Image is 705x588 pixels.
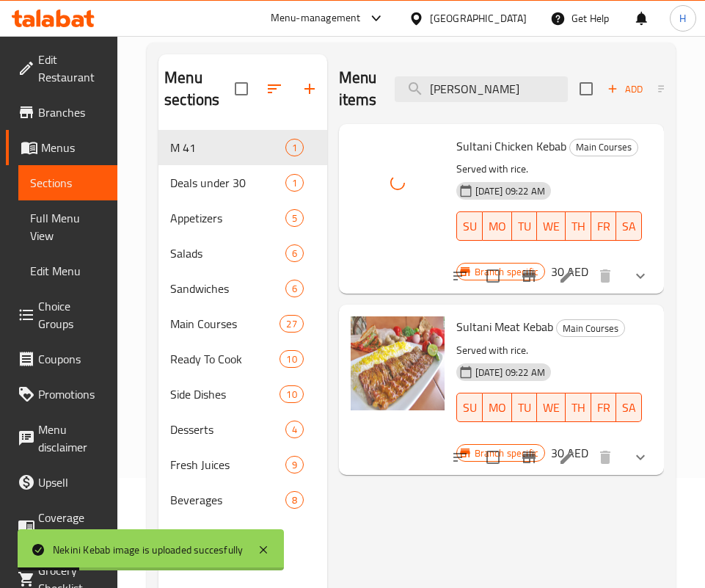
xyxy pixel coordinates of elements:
span: Choice Groups [38,297,106,333]
span: Deals under 30 [170,174,285,192]
button: show more [623,440,658,475]
button: WE [537,393,566,422]
button: Branch-specific-item [511,440,547,475]
div: items [285,421,304,438]
span: 9 [286,458,303,472]
a: Edit Restaurant [6,42,117,95]
button: delete [588,258,623,294]
span: TH [571,397,585,418]
button: show more [623,258,658,294]
span: Edit Restaurant [38,51,106,86]
a: Promotions [6,377,117,412]
button: SA [616,393,642,422]
svg: Show Choices [632,449,649,466]
span: Menu disclaimer [38,421,106,456]
span: Ready To Cook [170,350,280,368]
span: 5 [286,211,303,225]
h2: Menu sections [164,67,235,111]
span: WE [543,397,560,418]
span: 1 [286,176,303,190]
span: TU [518,397,531,418]
span: TH [571,216,585,237]
span: 1 [286,141,303,155]
nav: Menu sections [158,124,327,523]
button: FR [591,211,616,241]
span: Sort sections [257,71,292,106]
span: 6 [286,282,303,296]
a: Branches [6,95,117,130]
span: SA [622,397,636,418]
span: SU [463,397,477,418]
div: [GEOGRAPHIC_DATA] [430,10,527,26]
button: SA [616,211,642,241]
div: Side Dishes10 [158,377,327,412]
div: Deals under 301 [158,165,327,200]
span: Menus [41,139,106,156]
div: items [285,280,304,297]
button: TU [512,393,537,422]
a: Coupons [6,341,117,377]
p: Served with rice. [456,341,640,360]
p: Served with rice. [456,160,640,178]
div: Appetizers5 [158,200,327,236]
span: Select section [571,73,602,104]
span: Upsell [38,473,106,491]
span: FR [597,216,610,237]
div: M 411 [158,130,327,165]
span: Full Menu View [30,209,106,244]
span: Salads [170,244,285,262]
button: WE [537,211,566,241]
button: MO [483,211,512,241]
span: Desserts [170,421,285,438]
a: Upsell [6,465,117,500]
a: Menu disclaimer [6,412,117,465]
span: Main Courses [557,320,624,337]
div: Ready To Cook10 [158,341,327,377]
span: Promotions [38,385,106,403]
span: WE [543,216,560,237]
button: Add section [292,71,327,106]
span: SU [463,216,477,237]
div: Main Courses [556,319,625,337]
span: Side Dishes [170,385,280,403]
a: Coverage Report [6,500,117,553]
span: Edit Menu [30,262,106,280]
div: items [280,315,303,333]
span: [DATE] 09:22 AM [470,184,551,198]
a: Edit menu item [558,267,576,285]
div: items [280,350,303,368]
svg: Show Choices [632,267,649,285]
span: Sultani Meat Kebab [456,316,553,338]
button: Branch-specific-item [511,258,547,294]
button: TH [566,393,591,422]
a: Choice Groups [6,288,117,341]
span: Sections [30,174,106,192]
span: Add [605,81,645,98]
span: M 41 [170,139,285,156]
span: 8 [286,493,303,507]
span: Beverages [170,491,285,509]
a: Menus [6,130,117,165]
div: Nekini Kebab image is uploaded succesfully [53,542,243,558]
div: items [285,456,304,473]
span: [DATE] 09:22 AM [470,366,551,380]
button: FR [591,393,616,422]
button: SU [456,393,483,422]
div: Beverages8 [158,482,327,518]
button: delete [588,440,623,475]
div: items [285,139,304,156]
span: Coupons [38,350,106,368]
span: 4 [286,423,303,437]
span: MO [489,216,506,237]
div: Desserts4 [158,412,327,447]
div: Fresh Juices9 [158,447,327,482]
a: Edit menu item [558,449,576,466]
button: TH [566,211,591,241]
button: SU [456,211,483,241]
div: items [285,174,304,192]
span: Select to update [478,442,508,473]
span: Coverage Report [38,509,106,544]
